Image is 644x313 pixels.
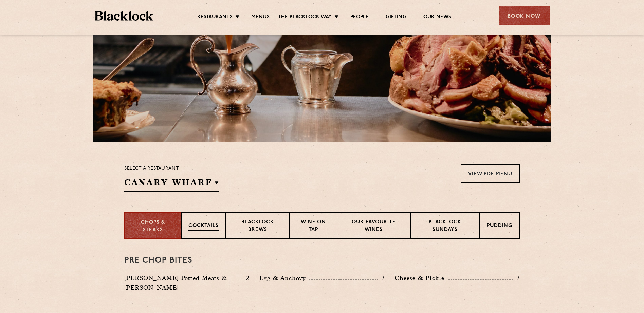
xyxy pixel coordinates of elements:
a: Menus [251,14,270,21]
p: Cheese & Pickle [395,273,448,283]
img: BL_Textured_Logo-footer-cropped.svg [95,11,153,21]
p: Cocktails [188,222,219,231]
a: Our News [423,14,452,21]
div: Book Now [499,6,550,25]
p: Pudding [487,222,512,231]
p: Select a restaurant [124,164,219,173]
a: View PDF Menu [461,164,520,183]
p: 2 [242,274,249,283]
h3: Pre Chop Bites [124,256,520,265]
p: 2 [378,274,385,283]
a: Gifting [386,14,406,21]
a: Restaurants [197,14,233,21]
a: People [350,14,369,21]
p: Our favourite wines [344,218,403,234]
p: Blacklock Brews [233,218,282,234]
p: 2 [513,274,520,283]
p: Egg & Anchovy [259,273,309,283]
p: Chops & Steaks [132,219,174,234]
h2: Canary Wharf [124,176,219,192]
p: Wine on Tap [297,218,330,234]
p: Blacklock Sundays [418,218,473,234]
p: [PERSON_NAME] Potted Meats & [PERSON_NAME] [124,273,242,292]
a: The Blacklock Way [278,14,332,21]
